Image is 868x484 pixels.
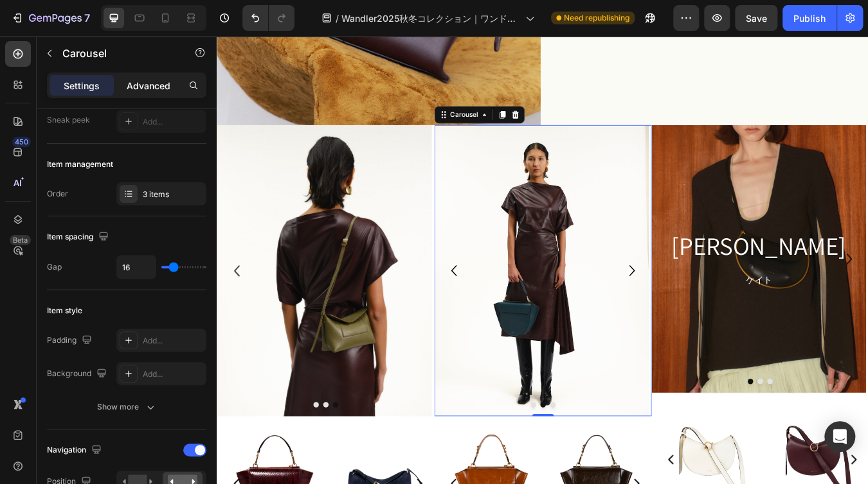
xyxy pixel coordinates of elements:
[12,137,31,147] div: 450
[143,335,203,347] div: Add...
[651,406,658,412] button: Dot
[47,229,111,246] div: Item spacing
[736,251,761,277] button: Carousel Next Arrow
[47,305,82,316] div: Item style
[514,228,768,269] h2: [PERSON_NAME]
[782,5,836,31] button: Publish
[117,255,156,279] input: Auto
[47,365,109,383] div: Background
[47,261,62,273] div: Gap
[84,10,90,26] p: 7
[242,5,294,31] div: Undo/Redo
[97,401,157,413] div: Show more
[516,281,767,299] p: ケイト
[47,442,104,459] div: Navigation
[514,105,768,422] div: Overlay
[273,87,311,99] div: Carousel
[478,265,504,291] button: Carousel Next Arrow
[10,235,31,245] div: Beta
[514,105,768,422] div: Background Image
[824,421,855,452] div: Open Intercom Messenger
[47,159,113,170] div: Item management
[793,12,826,25] div: Publish
[5,5,96,31] button: 7
[746,13,767,24] span: Save
[143,189,203,200] div: 3 items
[394,433,401,440] button: Dot
[64,79,100,92] p: Settings
[257,105,511,450] img: gempages_508684405355578260-be12f5af-09b2-4dbc-a38b-60428d0b6a78.jpg
[47,332,95,349] div: Padding
[371,433,377,440] button: Dot
[341,12,520,25] span: Wandler2025秋冬コレクション｜ワンドラー公式オンラインストア
[735,5,777,31] button: Save
[47,114,90,126] div: Sneak peek
[336,12,339,25] span: /
[217,36,868,484] iframe: Design area
[47,395,206,419] button: Show more
[564,12,629,24] span: Need republishing
[62,46,172,61] p: Carousel
[383,433,389,440] button: Dot
[47,188,68,200] div: Order
[267,265,293,291] button: Carousel Back Arrow
[640,406,646,412] button: Dot
[628,406,635,412] button: Dot
[143,368,203,380] div: Add...
[127,79,170,92] p: Advanced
